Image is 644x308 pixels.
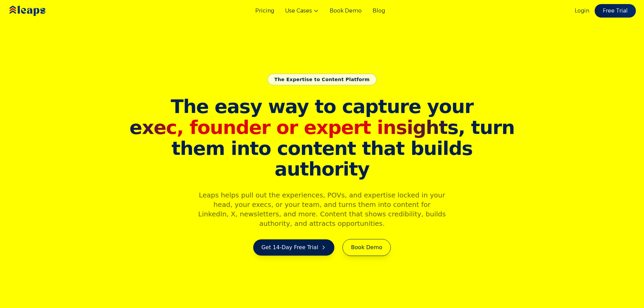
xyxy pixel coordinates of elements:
[267,74,377,85] div: The Expertise to Content Platform
[342,239,390,256] a: Book Demo
[575,7,589,15] a: Login
[285,7,319,15] button: Use Cases
[330,7,362,15] a: Book Demo
[595,4,636,18] a: Free Trial
[127,117,517,138] span: , turn
[255,7,274,15] a: Pricing
[129,116,458,138] span: exec, founder or expert insights
[373,7,385,15] a: Blog
[127,138,517,180] span: them into content that builds authority
[253,239,334,256] a: Get 14-Day Free Trial
[192,190,452,228] p: Leaps helps pull out the experiences, POVs, and expertise locked in your head, your execs, or you...
[171,95,473,117] span: The easy way to capture your
[8,1,66,21] img: Leaps Logo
